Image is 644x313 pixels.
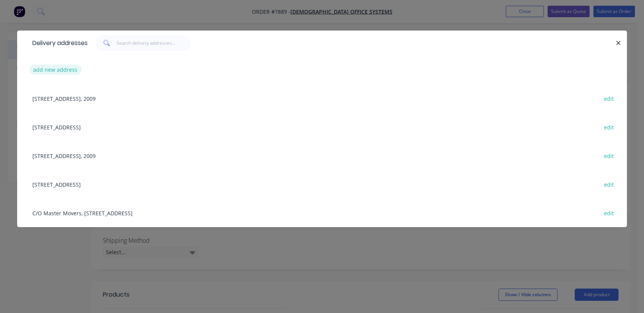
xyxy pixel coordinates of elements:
input: Search delivery addresses... [117,35,191,51]
button: edit [600,93,618,103]
button: edit [600,208,618,218]
button: edit [600,150,618,161]
div: [STREET_ADDRESS], 2009 [29,141,615,170]
div: Delivery addresses [29,31,88,55]
div: [STREET_ADDRESS] [29,170,615,198]
div: C/O Master Movers, [STREET_ADDRESS] [29,198,615,227]
button: edit [600,122,618,132]
button: add new address [29,65,82,75]
div: [STREET_ADDRESS], 2009 [29,84,615,113]
div: [STREET_ADDRESS] [29,113,615,141]
button: edit [600,179,618,189]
